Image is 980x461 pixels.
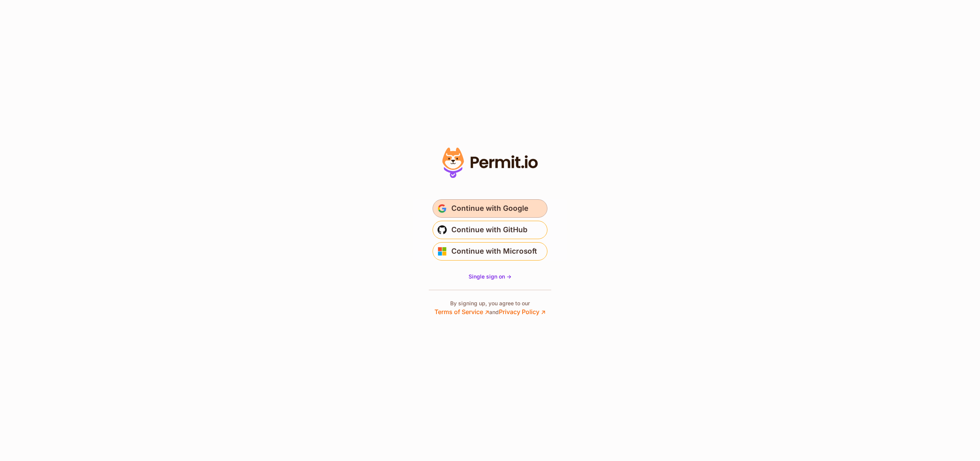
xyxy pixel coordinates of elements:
[433,199,547,218] button: Continue with Google
[469,273,511,280] span: Single sign on ->
[433,242,547,261] button: Continue with Microsoft
[451,202,528,215] span: Continue with Google
[499,308,546,316] a: Privacy Policy ↗
[469,273,511,280] a: Single sign on ->
[451,224,528,236] span: Continue with GitHub
[451,245,537,257] span: Continue with Microsoft
[434,300,546,316] p: By signing up, you agree to our and
[433,221,547,239] button: Continue with GitHub
[434,308,489,316] a: Terms of Service ↗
